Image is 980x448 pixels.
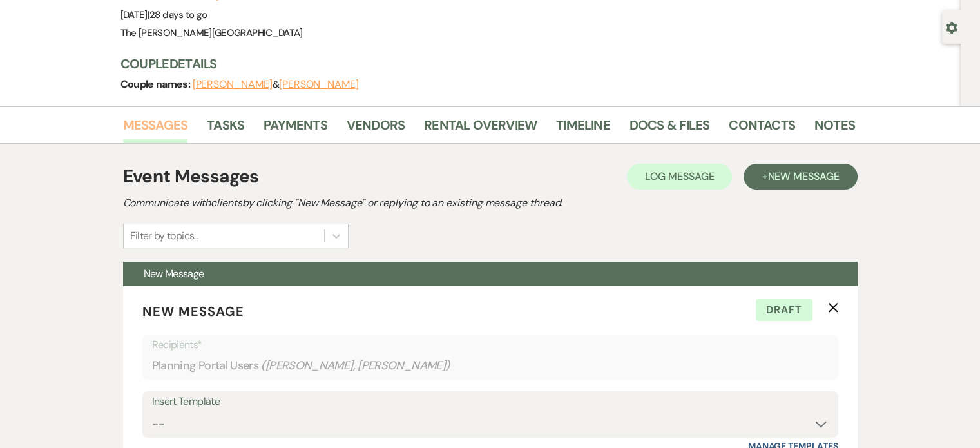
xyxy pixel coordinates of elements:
p: Recipients* [152,336,829,353]
button: [PERSON_NAME] [279,79,359,90]
div: Filter by topics... [130,228,199,244]
h1: Event Messages [123,163,259,190]
h2: Communicate with clients by clicking "New Message" or replying to an existing message thread. [123,195,858,211]
button: +New Message [744,164,857,190]
button: [PERSON_NAME] [193,79,273,90]
span: New Message [144,267,204,280]
span: ( [PERSON_NAME], [PERSON_NAME] ) [261,357,450,375]
a: Notes [814,115,855,143]
a: Messages [123,115,188,143]
button: Log Message [627,164,732,190]
span: | [148,8,207,21]
a: Docs & Files [629,115,709,143]
a: Vendors [347,115,405,143]
span: 28 days to go [149,8,207,21]
a: Tasks [207,115,244,143]
span: [DATE] [120,8,207,21]
a: Rental Overview [424,115,537,143]
h3: Couple Details [120,55,842,73]
div: Planning Portal Users [152,353,829,378]
span: Log Message [645,170,714,183]
div: Insert Template [152,393,829,411]
a: Timeline [556,115,610,143]
button: Open lead details [946,21,957,33]
span: New Message [142,303,244,320]
span: Draft [756,299,812,321]
a: Contacts [729,115,795,143]
a: Payments [264,115,327,143]
span: New Message [767,170,839,183]
span: Couple names: [120,77,193,91]
span: The [PERSON_NAME][GEOGRAPHIC_DATA] [120,26,303,39]
span: & [193,78,359,91]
